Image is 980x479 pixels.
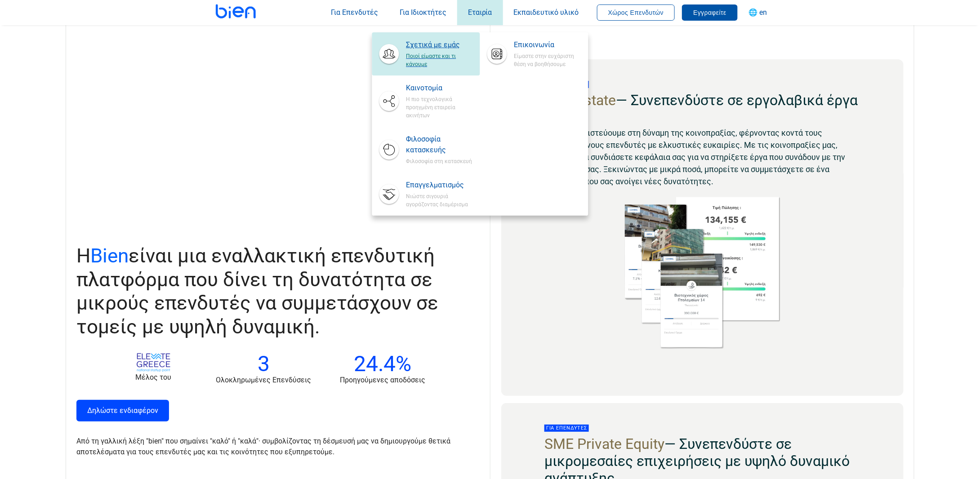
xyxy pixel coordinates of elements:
[90,244,129,267] span: Bien
[76,400,169,421] a: Δηλώστε ενδιαφέρον
[372,127,480,173] a: header-logo.png Φιλοσοφία κατασκευήςΦιλοσοφία στη κατασκευή
[120,372,187,383] p: Μέλος του
[544,435,664,452] span: SME Private Equity
[682,4,738,21] button: Εγγραφείτε
[597,4,675,21] button: Χώρος Επενδυτών
[693,9,726,16] span: Εγγραφείτε
[216,375,311,386] p: Ολοκληρωμένες Επενδύσεις
[406,191,472,208] span: Νιώστε σιγουριά αγοράζοντας διαμέρισμα
[340,375,425,386] p: Προηγούμενες αποδόσεις
[396,351,411,377] span: %
[608,9,664,16] span: Χώρος Επενδυτών
[383,143,395,156] img: header-logo.png
[544,127,860,187] p: Στην Bien, πιστεύουμε στη δύναμη της κοινοπραξίας, φέρνοντας κοντά τους ενημερωμένους επενδυτές μ...
[372,173,480,216] a: header-logo.png ΕπαγγελματισμόςΝιώστε σιγουριά αγοράζοντας διαμέρισμα
[406,50,472,68] span: Ποιοί είμαστε και τι κάνουμε
[514,40,581,50] span: Επικοινωνία
[406,93,472,120] span: Η πιο τεχνολογικά προηγμένη εταιρεία ακινήτων
[480,32,588,75] a: header-logo.png ΕπικοινωνίαΕίμαστε στην ευχάριστη θέση να βοηθήσουμε
[406,83,472,93] span: Καινοτομία
[76,436,468,457] p: Από τη γαλλική λέξη "bien" που σημαίνει "καλό" ή "καλά"· συμβολίζοντας τη δέσμευσή μας να δημιουρ...
[383,48,395,60] img: header-logo.png
[544,425,589,432] span: Για επενδυτές
[76,244,438,338] span: Η είναι μια εναλλακτική επενδυτική πλατφόρμα που δίνει τη δυνατότητα σε μικρούς επενδυτές να συμμ...
[372,32,480,75] a: header-logo.png Σχετικά με εμάςΠοιοί είμαστε και τι κάνουμε
[406,180,472,191] span: Επαγγελματισμός
[383,188,395,200] img: header-logo.png
[491,48,503,60] img: header-logo.png
[748,8,767,17] span: 🌐 en
[544,92,860,109] h2: — Συνεπενδύστε σε εργολαβικά έργα
[501,59,904,396] a: Για επενδυτές Real Estate— Συνεπενδύστε σε εργολαβικά έργα Στην Bien, πιστεύουμε στη δύναμη της κ...
[383,95,395,107] img: header-logo.png
[468,8,492,17] span: Εταιρία
[331,8,378,17] span: Για Επενδυτές
[682,8,738,17] a: Εγγραφείτε
[406,40,472,50] span: Σχετικά με εμάς
[216,353,311,375] p: 3
[372,75,480,127] a: header-logo.png ΚαινοτομίαΗ πιο τεχνολογικά προηγμένη εταιρεία ακινήτων
[406,155,472,165] span: Φιλοσοφία στη κατασκευή
[514,8,579,17] span: Εκπαιδευτικό υλικό
[597,8,675,17] a: Χώρος Επενδυτών
[340,353,425,375] p: 24.4
[400,8,446,17] span: Για Ιδιοκτήτες
[514,50,581,68] span: Είμαστε στην ευχάριστη θέση να βοηθήσουμε
[406,134,472,155] span: Φιλοσοφία κατασκευής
